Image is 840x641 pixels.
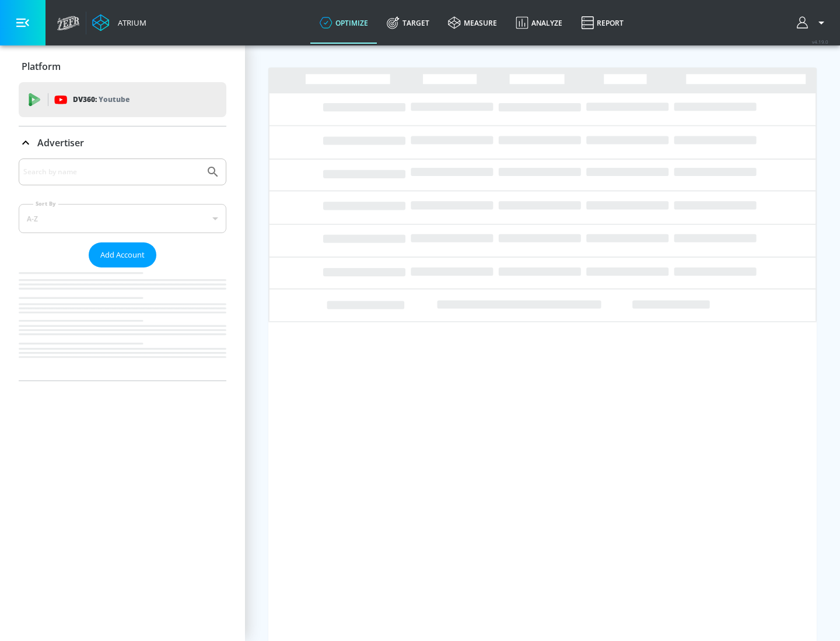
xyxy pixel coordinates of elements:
input: Search by name [23,164,200,179]
a: Report [572,2,633,44]
div: DV360: Youtube [19,82,226,117]
a: Analyze [506,2,572,44]
p: Youtube [99,93,129,105]
nav: list of Advertiser [19,267,226,381]
div: Advertiser [19,159,226,381]
div: Platform [19,50,226,83]
label: Sort By [33,200,58,207]
button: Add Account [89,242,156,267]
a: optimize [310,2,377,44]
p: Platform [22,60,61,73]
span: Add Account [100,248,145,262]
a: Target [377,2,439,44]
a: Atrium [92,14,146,31]
div: A-Z [19,204,226,233]
p: DV360: [73,93,129,106]
a: measure [439,2,506,44]
div: Advertiser [19,126,226,159]
span: v 4.19.0 [812,38,828,45]
p: Advertiser [37,136,84,149]
div: Atrium [113,17,146,28]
